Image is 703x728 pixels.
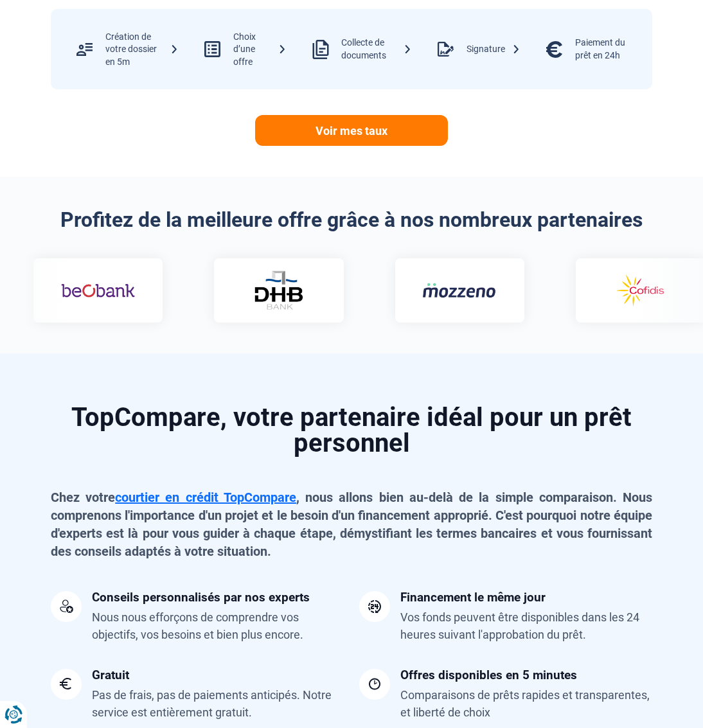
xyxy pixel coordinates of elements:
[255,115,448,146] a: Voir mes taux
[252,271,303,310] img: DHB Bank
[422,282,495,298] img: Mozzeno
[341,37,412,62] div: Collecte de documents
[400,669,577,681] div: Offres disponibles en 5 minutes
[51,208,652,232] h2: Profitez de la meilleure offre grâce à nos nombreux partenaires
[51,405,652,456] h2: TopCompare, votre partenaire idéal pour un prêt personnel
[575,37,639,62] div: Paiement du prêt en 24h
[233,31,287,69] div: Choix d’une offre
[92,608,344,643] div: Nous nous efforçons de comprendre vos objectifs, vos besoins et bien plus encore.
[602,272,676,309] img: Cofidis
[467,43,521,56] div: Signature
[92,591,310,603] div: Conseils personnalisés par nos experts
[400,591,546,603] div: Financement le même jour
[400,686,652,721] div: Comparaisons de prêts rapides et transparentes, et liberté de choix
[400,608,652,643] div: Vos fonds peuvent être disponibles dans les 24 heures suivant l'approbation du prêt.
[105,31,179,69] div: Création de votre dossier en 5m
[92,669,129,681] div: Gratuit
[92,686,344,721] div: Pas de frais, pas de paiements anticipés. Notre service est entièrement gratuit.
[60,272,134,309] img: Beobank
[115,490,296,505] a: courtier en crédit TopCompare
[51,488,652,560] p: Chez votre , nous allons bien au-delà de la simple comparaison. Nous comprenons l'importance d'un...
